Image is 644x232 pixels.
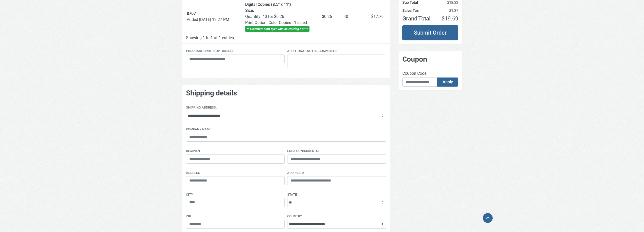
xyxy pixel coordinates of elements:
div: Showing 1 to 1 of 1 entries [182,35,264,43]
label: Country [287,214,302,219]
label: Grand Total [402,16,431,21]
label: Recipient [186,148,202,153]
i: ** FileName: draft flyer-with a5 resizing.pdf ** [247,27,308,31]
label: Additional Notes/Comments [287,48,337,54]
h3: Coupon [402,55,458,64]
button: Apply [437,78,458,87]
button: Submit Order [402,25,458,40]
h3: Shipping details [186,89,386,97]
label: Coupon Code [402,70,426,76]
label: City [186,192,193,197]
label: $1.37 [449,8,458,13]
label: Purchase Order (optional) [186,48,233,54]
strong: 8707 [187,11,196,16]
label: State [287,192,297,197]
strong: Size: [245,8,254,13]
label: Shipping Address: [186,105,217,110]
label: Location/Mailstop [287,148,320,153]
label: Company Name [186,127,211,132]
label: Sales Tax [402,8,419,13]
label: Address [186,170,200,175]
strong: Digital Copies (8.5" x 11") [245,2,291,7]
label: Address 2 [287,170,304,175]
label: Zip [186,214,191,219]
label: $19.69 [442,16,458,21]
